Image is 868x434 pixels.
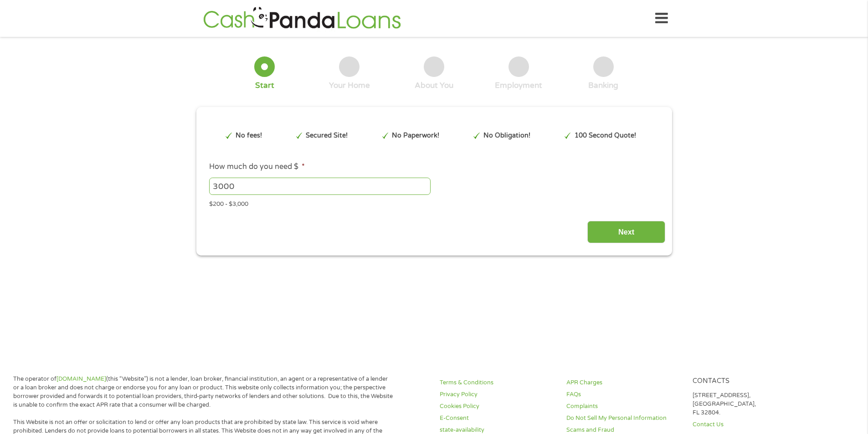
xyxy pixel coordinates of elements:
[440,402,555,411] a: Cookies Policy
[587,221,665,243] input: Next
[483,131,530,141] p: No Obligation!
[415,81,453,91] div: About You
[209,197,658,209] div: $200 - $3,000
[588,81,618,91] div: Banking
[56,375,106,383] a: [DOMAIN_NAME]
[329,81,370,91] div: Your Home
[255,81,274,91] div: Start
[566,414,682,423] a: Do Not Sell My Personal Information
[306,131,348,141] p: Secured Site!
[693,377,808,386] h4: Contacts
[693,420,808,429] a: Contact Us
[392,131,439,141] p: No Paperwork!
[575,131,636,141] p: 100 Second Quote!
[440,414,555,423] a: E-Consent
[693,391,808,417] p: [STREET_ADDRESS], [GEOGRAPHIC_DATA], FL 32804.
[495,81,542,91] div: Employment
[13,375,393,409] p: The operator of (this “Website”) is not a lender, loan broker, financial institution, an agent or...
[566,378,682,387] a: APR Charges
[440,390,555,399] a: Privacy Policy
[566,390,682,399] a: FAQs
[566,402,682,411] a: Complaints
[236,131,262,141] p: No fees!
[200,5,404,31] img: GetLoanNow Logo
[440,378,555,387] a: Terms & Conditions
[209,162,305,172] label: How much do you need $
